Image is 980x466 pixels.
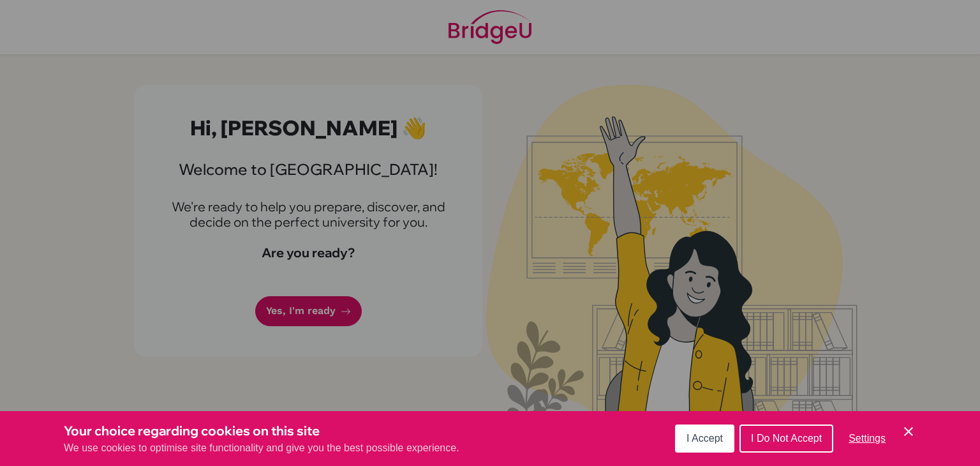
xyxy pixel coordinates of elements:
span: I Accept [687,433,723,444]
button: Settings [838,426,896,451]
h3: Your choice regarding cookies on this site [64,421,459,440]
button: Save and close [901,424,916,439]
p: We use cookies to optimise site functionality and give you the best possible experience. [64,440,459,456]
button: I Do Not Accept [739,425,833,453]
span: I Do Not Accept [751,433,822,444]
button: I Accept [675,425,734,453]
span: Settings [849,433,886,444]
